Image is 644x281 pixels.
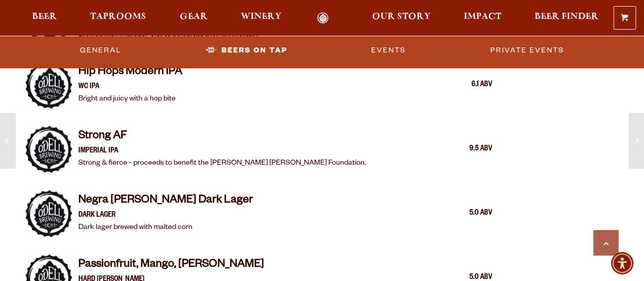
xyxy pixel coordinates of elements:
[78,129,366,145] h4: Strong AF
[535,13,599,21] span: Beer Finder
[78,93,182,106] p: Bright and juicy with a hop bite
[202,38,291,62] a: Beers on Tap
[90,13,146,21] span: Taprooms
[366,12,437,24] a: Our Story
[173,12,214,24] a: Gear
[441,79,492,92] div: 6.1 ABV
[78,193,253,210] h4: Negra [PERSON_NAME] Dark Lager
[78,65,182,81] h4: Hip Hops Modern IPA
[78,158,366,170] p: Strong & fierce - proceeds to benefit the [PERSON_NAME] [PERSON_NAME] Foundation.
[241,13,282,21] span: Winery
[78,258,264,274] h4: Passionfruit, Mango, [PERSON_NAME]
[486,38,568,62] a: Private Events
[304,12,342,24] a: Odell Home
[441,207,492,220] div: 5.0 ABV
[180,13,208,21] span: Gear
[441,143,492,156] div: 9.5 ABV
[83,12,153,24] a: Taprooms
[611,252,633,274] div: Accessibility Menu
[78,222,253,234] p: Dark lager brewed with malted corn
[234,12,288,24] a: Winery
[593,230,619,256] a: Scroll to top
[25,126,72,173] img: Item Thumbnail
[528,12,605,24] a: Beer Finder
[464,13,501,21] span: Impact
[78,210,253,222] p: Dark Lager
[78,81,182,93] p: WC IPA
[457,12,508,24] a: Impact
[25,190,72,237] img: Item Thumbnail
[25,12,64,24] a: Beer
[32,13,57,21] span: Beer
[367,38,410,62] a: Events
[76,38,125,62] a: General
[78,145,366,158] p: Imperial IPA
[25,62,72,109] img: Item Thumbnail
[372,13,431,21] span: Our Story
